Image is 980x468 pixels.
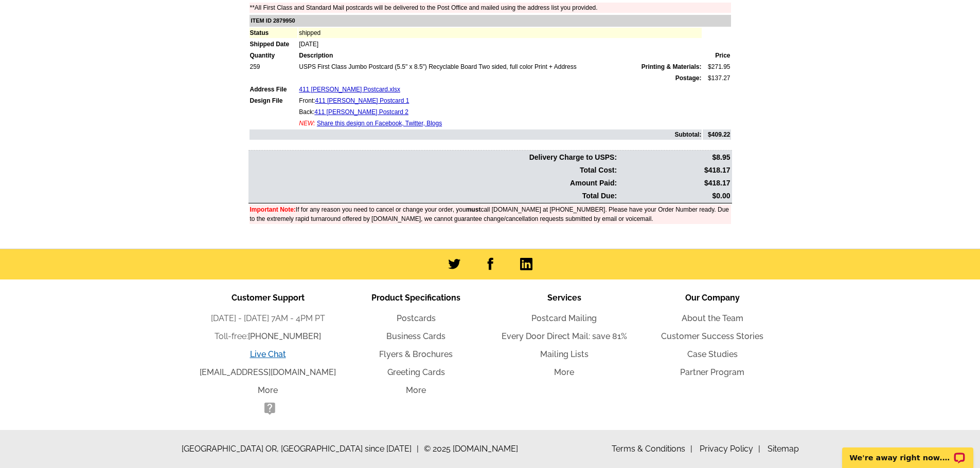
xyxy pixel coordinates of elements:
[540,349,589,359] a: Mailing Lists
[250,84,298,95] td: Address File
[768,444,799,454] a: Sitemap
[182,443,419,455] span: [GEOGRAPHIC_DATA] OR, [GEOGRAPHIC_DATA] since [DATE]
[317,120,442,127] a: Share this design on Facebook, Twitter, Blogs
[618,152,730,163] td: $8.95
[298,28,702,38] td: shipped
[371,293,460,303] span: Product Specifications
[250,206,296,213] font: Important Note:
[700,444,760,454] a: Privacy Policy
[642,62,702,71] span: Printing & Materials:
[250,349,286,359] a: Live Chat
[250,204,731,224] td: If for any reason you need to cancel or change your order, you call [DOMAIN_NAME] at [PHONE_NUMBE...
[618,164,730,176] td: $418.17
[250,164,618,176] td: Total Cost:
[298,50,702,61] td: Description
[298,62,702,72] td: USPS First Class Jumbo Postcard (5.5" x 8.5") Recyclable Board Two sided, full color Print + Address
[194,330,342,343] li: Toll-free:
[298,39,702,49] td: [DATE]
[387,367,445,377] a: Greeting Cards
[250,50,298,61] td: Quantity
[682,313,743,323] a: About the Team
[250,129,702,140] td: Subtotal:
[703,62,730,72] td: $271.95
[547,293,581,303] span: Services
[315,97,409,104] a: 411 [PERSON_NAME] Postcard 1
[466,206,481,213] b: must
[250,190,618,202] td: Total Due:
[314,108,408,116] a: 411 [PERSON_NAME] Postcard 2
[554,367,574,377] a: More
[618,190,730,202] td: $0.00
[250,96,298,106] td: Design File
[250,28,298,38] td: Status
[685,293,740,303] span: Our Company
[248,331,321,341] a: [PHONE_NUMBER]
[612,444,692,454] a: Terms & Conditions
[250,152,618,163] td: Delivery Charge to USPS:
[703,73,730,83] td: $137.27
[397,313,436,323] a: Postcards
[680,367,744,377] a: Partner Program
[298,96,702,106] td: Front:
[250,39,298,49] td: Shipped Date
[835,436,980,468] iframe: LiveChat chat widget
[502,331,627,341] a: Every Door Direct Mail: save 81%
[675,74,702,82] strong: Postage:
[703,50,730,61] td: Price
[299,86,400,93] a: 411 [PERSON_NAME] Postcard.xlsx
[250,15,731,27] td: ITEM ID 2879950
[299,120,315,127] span: NEW:
[687,349,738,359] a: Case Studies
[250,177,618,189] td: Amount Paid:
[531,313,597,323] a: Postcard Mailing
[194,312,342,325] li: [DATE] - [DATE] 7AM - 4PM PT
[298,107,702,117] td: Back:
[231,293,305,303] span: Customer Support
[200,367,336,377] a: [EMAIL_ADDRESS][DOMAIN_NAME]
[406,385,426,395] a: More
[618,177,730,189] td: $418.17
[258,385,278,395] a: More
[250,3,731,13] td: **All First Class and Standard Mail postcards will be delivered to the Post Office and mailed usi...
[386,331,446,341] a: Business Cards
[703,129,730,140] td: $409.22
[424,443,518,455] span: © 2025 [DOMAIN_NAME]
[661,331,763,341] a: Customer Success Stories
[379,349,453,359] a: Flyers & Brochures
[250,62,298,72] td: 259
